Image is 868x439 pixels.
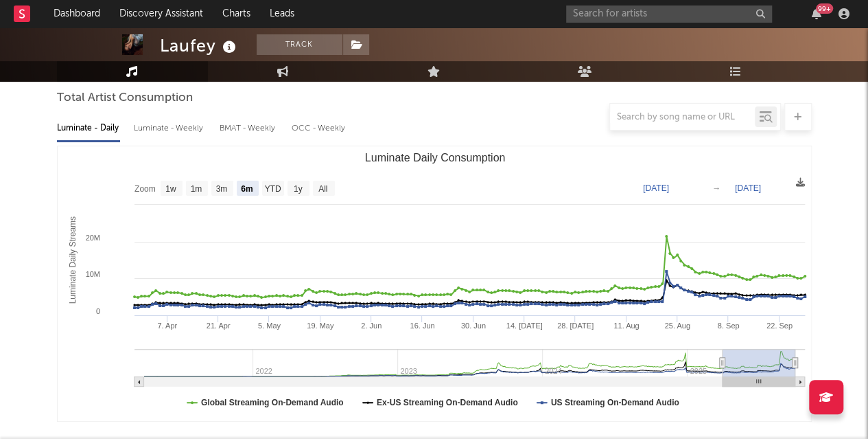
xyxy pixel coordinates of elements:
[293,184,302,194] text: 1y
[410,322,434,330] text: 16. Jun
[610,112,755,123] input: Search by song name or URL
[257,34,342,55] button: Track
[816,3,833,14] div: 99 +
[812,8,821,19] button: 99+
[735,183,761,193] text: [DATE]
[550,398,679,407] text: US Streaming On-Demand Audio
[318,184,327,194] text: All
[134,184,156,194] text: Zoom
[460,322,485,330] text: 30. Jun
[157,322,177,330] text: 7. Apr
[215,184,227,194] text: 3m
[206,322,230,330] text: 21. Apr
[643,183,669,193] text: [DATE]
[361,322,382,330] text: 2. Jun
[613,322,639,330] text: 11. Aug
[85,234,99,242] text: 20M
[364,152,505,164] text: Luminate Daily Consumption
[766,322,792,330] text: 22. Sep
[160,34,239,57] div: Laufey
[257,322,281,330] text: 5. May
[307,322,334,330] text: 19. May
[506,322,542,330] text: 14. [DATE]
[190,184,202,194] text: 1m
[712,183,720,193] text: →
[566,5,772,23] input: Search for artists
[58,146,812,421] svg: Luminate Daily Consumption
[717,322,739,330] text: 8. Sep
[67,216,77,304] text: Luminate Daily Streams
[165,184,176,194] text: 1w
[85,270,99,278] text: 10M
[241,184,253,194] text: 6m
[264,184,281,194] text: YTD
[95,307,99,315] text: 0
[201,398,344,407] text: Global Streaming On-Demand Audio
[376,398,517,407] text: Ex-US Streaming On-Demand Audio
[556,322,593,330] text: 28. [DATE]
[57,90,193,106] span: Total Artist Consumption
[664,322,690,330] text: 25. Aug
